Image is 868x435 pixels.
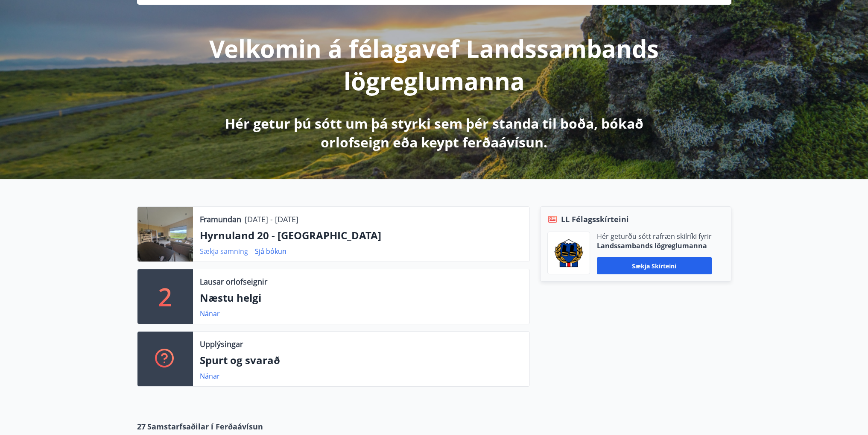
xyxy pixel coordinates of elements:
[255,247,286,256] a: Sjá bókun
[200,338,243,350] p: Upplýsingar
[200,214,241,225] p: Framundan
[597,241,712,250] p: Landssambands lögreglumanna
[137,421,146,432] span: 27
[200,309,220,318] a: Nánar
[597,232,712,241] p: Hér geturðu sótt rafræn skilríki fyrir
[200,276,267,287] p: Lausar orlofseignir
[597,257,712,274] button: Sækja skírteini
[554,239,583,267] img: 1cqKbADZNYZ4wXUG0EC2JmCwhQh0Y6EN22Kw4FTY.png
[200,371,220,381] a: Nánar
[209,32,660,97] p: Velkomin á félagavef Landssambands lögreglumanna
[200,353,523,367] p: Spurt og svarað
[200,228,523,243] p: Hyrnuland 20 - [GEOGRAPHIC_DATA]
[158,280,172,313] p: 2
[200,291,523,305] p: Næstu helgi
[245,214,298,225] p: [DATE] - [DATE]
[209,114,660,152] p: Hér getur þú sótt um þá styrki sem þér standa til boða, bókað orlofseign eða keypt ferðaávísun.
[147,421,263,432] span: Samstarfsaðilar í Ferðaávísun
[200,247,248,256] a: Sækja samning
[561,214,629,225] span: LL Félagsskírteini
